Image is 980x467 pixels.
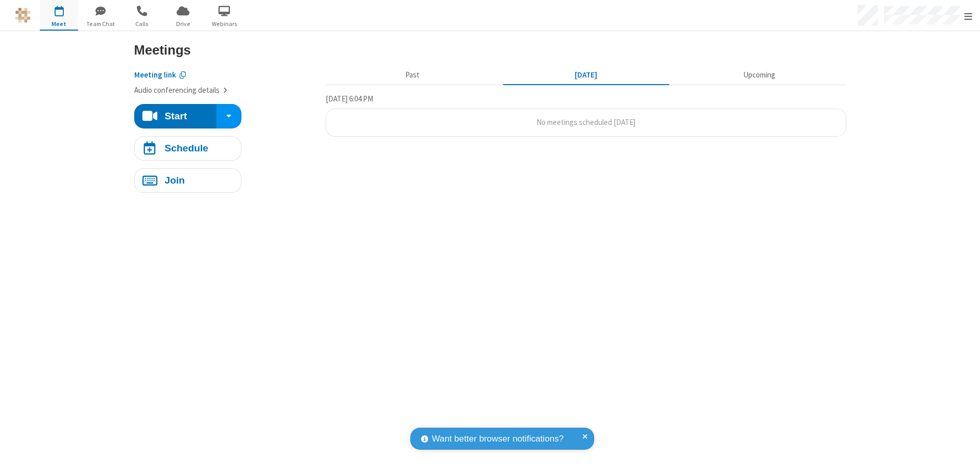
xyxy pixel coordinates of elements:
[536,117,635,127] span: No meetings scheduled [DATE]
[954,440,972,460] iframe: Chat
[329,66,495,85] button: Past
[134,43,846,57] h3: Meetings
[134,70,176,80] span: Copy my meeting room link
[15,8,31,23] img: QA Selenium DO NOT DELETE OR CHANGE
[81,19,119,29] span: Team Chat
[164,19,202,29] span: Drive
[134,136,241,161] button: Schedule
[676,66,842,85] button: Upcoming
[122,19,161,29] span: Calls
[164,143,208,153] h4: Schedule
[134,85,228,96] button: Audio conferencing details
[205,19,243,29] span: Webinars
[216,104,241,128] div: Start conference options
[326,93,846,137] section: Today's Meetings
[40,19,78,29] span: Meet
[134,62,318,96] section: Account details
[134,168,241,193] button: Join
[326,94,373,103] span: [DATE] 6:04 PM
[432,432,563,446] span: Want better browser notifications?
[134,69,186,81] button: Copy my meeting room link
[164,111,187,121] h4: Start
[503,66,669,85] button: [DATE]
[164,175,185,185] h4: Join
[134,104,217,128] button: Start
